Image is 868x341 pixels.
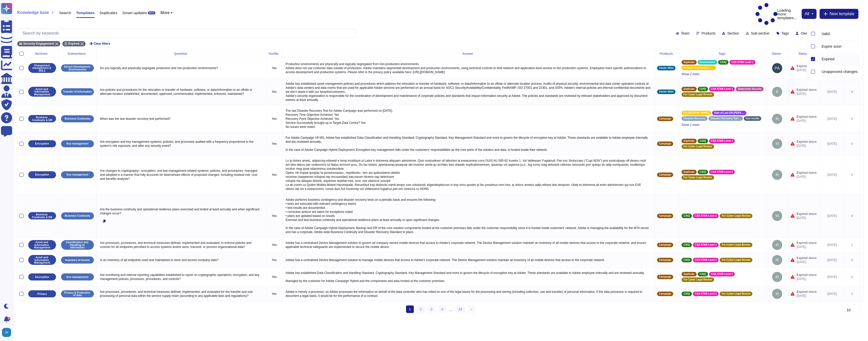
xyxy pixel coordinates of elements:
[682,52,764,55] div: Tags
[68,42,79,45] span: Expired
[684,244,690,246] span: CAIQ
[30,241,54,249] p: Asset and Information Management
[797,175,817,179] span: [DATE]
[684,112,709,114] span: DR [PERSON_NAME]
[822,173,843,177] div: [DATE]
[772,170,782,180] img: user
[684,215,690,217] span: CAIQ
[160,11,170,15] span: More
[818,66,860,77] div: Unapproved changes
[682,123,764,127] span: Show 1 more
[797,119,817,123] span: [DATE]
[822,44,842,49] span: Expire soon
[23,42,54,45] span: Security Engagement
[284,289,653,299] p: Adobe is merely a processor, so Adobe processes the information on behalf of the data controller ...
[751,32,770,35] span: Sub-section
[471,307,472,311] span: ›
[797,140,817,144] span: Expired since:
[684,140,695,142] span: duplicate
[37,293,47,295] p: Privacy
[268,90,280,94] p: Yes
[455,305,465,313] a: 24
[772,63,782,73] img: user
[847,292,857,296] div: 2
[268,66,280,70] p: Yes
[695,259,717,261] span: CSA STAR Level 1
[684,171,695,173] span: duplicate
[30,64,54,72] p: Changement management & SDLC
[847,173,857,177] div: 0
[99,240,264,250] p: Are processes, procedures, and technical measures defined, implemented and evaluated, to enforce ...
[746,117,759,120] span: test results
[284,52,653,55] div: Answer
[847,90,857,94] div: 9
[160,11,173,15] button: More
[830,12,854,16] span: New template
[731,61,753,64] span: CSA STAR Level 1
[7,317,10,320] div: 9+
[797,92,817,96] span: [DATE]
[822,243,843,247] div: [DATE]
[797,88,817,92] span: Expired since:
[797,241,817,245] span: Expired since:
[684,293,690,295] span: CAIQ
[847,258,857,262] div: 0
[284,80,653,103] p: Adobe has established asset management policies and procedures which address the relocation or tr...
[659,91,674,93] span: Adobe Wide
[148,11,155,14] div: BETA
[659,259,671,261] span: Campaign
[711,273,733,275] span: CSA STAR Level 1
[797,290,817,294] span: Expired since:
[822,275,843,279] div: [DATE]
[695,215,717,217] span: CSA STAR Level 1
[65,259,90,262] p: Inventory of Assets
[797,115,817,119] span: Expired since:
[659,244,671,246] span: Campaign
[65,214,90,217] p: Business Continuity
[67,142,89,145] p: Key management
[700,171,706,173] span: CAIQ
[268,243,280,247] p: Yes
[818,28,860,40] div: Valid
[684,145,712,148] span: For Cyber Legal Review
[797,245,817,249] span: [DATE]
[284,196,653,235] p: Adobe performs business contingency and disaster recovery tests on a periodic basis and ensures t...
[822,32,830,36] span: Valid
[67,173,89,176] p: Key management
[684,176,712,179] span: For Cyber Legal Review
[28,52,56,55] div: Sections
[847,142,857,146] div: 0
[94,42,110,45] span: Clear filters
[700,61,715,64] span: Environment
[781,32,789,35] span: Tags
[449,305,453,314] div: ...
[772,289,782,299] img: user
[722,293,750,295] span: For Cyber Legal Review
[797,171,817,175] span: Expired since:
[755,3,799,25] p: Loading more templates...
[822,69,858,74] span: Unapproved changes
[99,289,264,299] p: Are processes, procedures, and technical measures defined, implemented, and evaluated for the tra...
[797,216,817,220] span: [DATE]
[122,11,147,15] span: Smart updates
[738,88,762,90] span: Datacenter Security
[700,88,706,90] span: CAIQ
[818,53,860,65] div: Expired
[30,213,54,218] p: Business Continuity & DR
[684,61,695,64] span: duplicate
[722,244,750,246] span: For Cyber Legal Review
[797,212,817,216] span: Expired since:
[711,171,733,173] span: CSA STAR Level 1
[772,255,782,265] img: user
[2,328,11,337] img: user
[284,240,653,250] p: Adobe has a centralized Device Management solution to govern all company owned mobile devices tha...
[772,139,782,149] img: user
[818,31,820,37] div: Valid
[59,11,71,15] span: Search
[659,143,671,145] span: Campaign
[772,114,782,124] img: user
[268,258,280,262] p: Yes
[63,65,92,71] p: Secure Development Environments
[727,32,739,35] span: Section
